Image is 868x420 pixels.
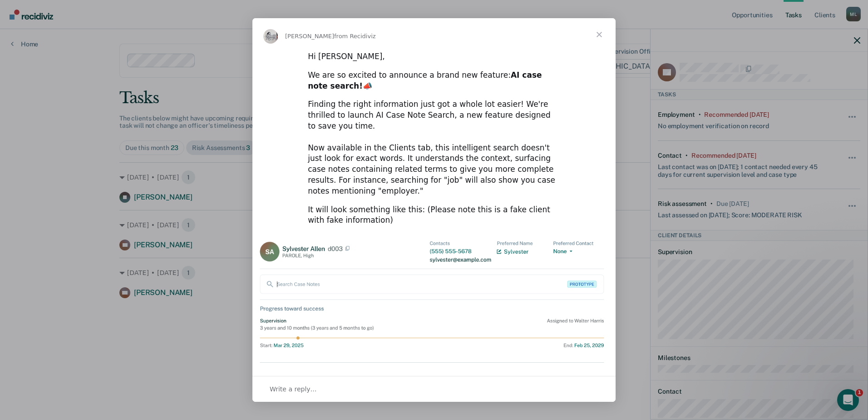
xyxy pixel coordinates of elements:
span: from Recidiviz [334,33,376,40]
span: Close [583,18,616,51]
div: We are so excited to announce a brand new feature: 📣 [308,70,560,92]
div: Hi [PERSON_NAME], [308,51,560,62]
img: Profile image for Kim [263,29,278,44]
span: Write a reply… [270,383,317,395]
div: Open conversation and reply [252,376,616,402]
b: AI case note search! [308,70,542,90]
span: [PERSON_NAME] [285,33,334,40]
div: It will look something like this: (Please note this is a fake client with fake information) [308,205,560,226]
div: Finding the right information just got a whole lot easier! We're thrilled to launch AI Case Note ... [308,99,560,196]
